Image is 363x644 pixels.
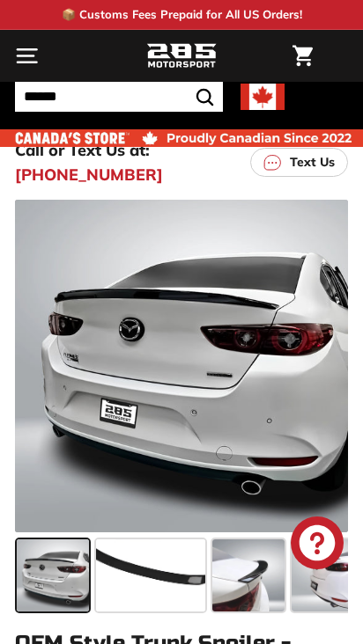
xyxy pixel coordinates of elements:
a: Cart [284,31,322,81]
input: Search [15,82,223,112]
p: Text Us [290,153,335,172]
img: Logo_285_Motorsport_areodynamics_components [146,41,217,71]
a: [PHONE_NUMBER] [15,163,163,187]
p: 📦 Customs Fees Prepaid for All US Orders! [62,6,302,24]
inbox-online-store-chat: Shopify online store chat [285,516,349,574]
a: Text Us [250,148,348,177]
p: Call or Text Us at: [15,138,150,162]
